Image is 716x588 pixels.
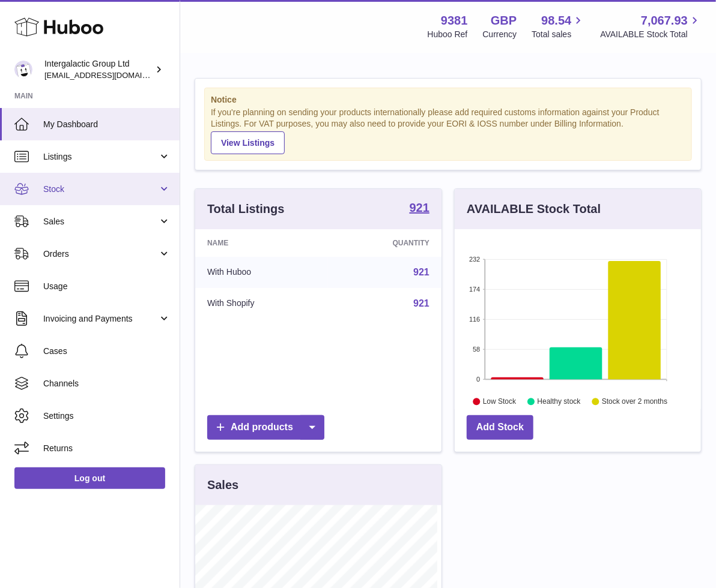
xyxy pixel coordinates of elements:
span: 98.54 [541,13,571,29]
div: Huboo Ref [428,29,468,40]
a: 7,067.93 AVAILABLE Stock Total [600,13,702,40]
th: Quantity [328,229,441,257]
a: 921 [413,298,429,308]
text: 232 [469,256,480,263]
text: Healthy stock [538,397,581,406]
a: 98.54 Total sales [532,13,585,40]
span: Total sales [532,29,585,40]
span: My Dashboard [43,119,171,130]
strong: 921 [410,202,429,214]
span: Usage [43,281,171,292]
div: If you're planning on sending your products internationally please add required customs informati... [211,107,685,154]
td: With Shopify [195,288,328,319]
text: 116 [469,316,480,323]
text: 174 [469,286,480,293]
td: With Huboo [195,257,328,288]
text: Low Stock [483,397,517,406]
span: Orders [43,248,158,260]
h3: Total Listings [207,201,285,217]
h3: Sales [207,477,238,493]
div: Intergalactic Group Ltd [44,58,153,81]
span: Channels [43,378,171,389]
strong: GBP [491,13,517,29]
strong: Notice [211,94,685,106]
span: AVAILABLE Stock Total [600,29,702,40]
span: Stock [43,184,158,195]
span: Listings [43,151,158,163]
strong: 9381 [441,13,468,29]
a: View Listings [211,131,285,154]
span: 7,067.93 [641,13,688,29]
span: Sales [43,216,158,227]
a: Add Stock [467,415,533,440]
img: info@junglistnetwork.com [14,61,32,79]
a: Log out [14,467,165,489]
a: 921 [413,267,429,277]
span: Cases [43,346,171,357]
text: 58 [473,346,480,353]
div: Currency [483,29,517,40]
text: 0 [476,376,480,383]
a: 921 [410,202,429,216]
span: Invoicing and Payments [43,313,158,325]
span: Settings [43,410,171,422]
span: [EMAIL_ADDRESS][DOMAIN_NAME] [44,70,177,80]
a: Add products [207,415,324,440]
span: Returns [43,443,171,454]
h3: AVAILABLE Stock Total [467,201,601,217]
th: Name [195,229,328,257]
text: Stock over 2 months [602,397,667,406]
